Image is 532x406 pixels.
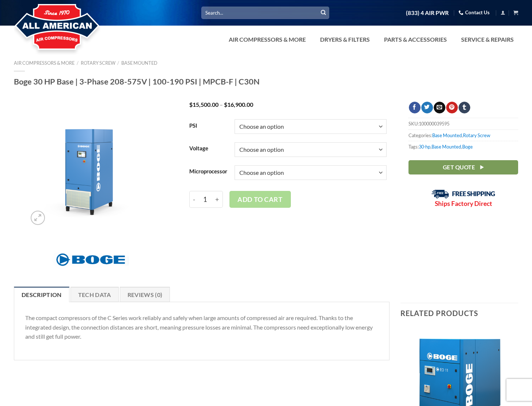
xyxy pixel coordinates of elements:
[419,144,430,150] a: 30-hp
[189,101,193,108] span: $
[121,60,157,66] a: Base Mounted
[408,129,518,141] span: Categories: ,
[189,123,227,129] label: PSI
[189,169,227,174] label: Microprocessor
[224,32,310,47] a: Air Compressors & More
[459,102,470,113] a: Share on Tumblr
[198,191,212,208] input: Product quantity
[220,101,223,108] span: –
[400,303,518,323] h3: Related products
[408,118,518,129] span: SKU:
[189,146,227,151] label: Voltage
[462,144,473,150] a: Boge
[443,163,475,172] span: Get Quote
[201,7,329,19] input: Search…
[432,132,462,138] a: Base Mounted
[14,76,518,87] h1: Boge 30 HP Base | 3-Phase 208-575V | 100-190 PSI | MPCB-F | C30N
[408,141,518,152] span: Tags: , ,
[409,102,420,113] a: Share on Facebook
[25,313,378,341] p: The compact compressors of the C Series work reliably and safely when large amounts of compressed...
[14,287,69,302] a: Description
[77,60,79,66] span: /
[224,101,253,108] bdi: 16,900.00
[380,32,451,47] a: Parts & Accessories
[189,191,198,208] input: -
[432,189,495,199] img: Free Shipping
[457,32,518,47] a: Service & Repairs
[117,60,119,66] span: /
[27,102,154,229] img: Boge 30 HP Base | 3-Phase 208-575V | 100-190 PSI | MPCB-F | C30N
[463,132,490,138] a: Rotary Screw
[316,32,374,47] a: Dryers & Filters
[212,191,223,208] input: +
[14,60,75,66] a: Air Compressors & More
[459,7,490,18] a: Contact Us
[501,8,505,17] a: Login
[120,287,170,302] a: Reviews (0)
[52,249,129,270] img: Boge
[189,101,218,108] bdi: 15,500.00
[421,102,433,113] a: Share on Twitter
[71,287,119,302] a: Tech Data
[446,102,457,113] a: Pin on Pinterest
[229,191,291,208] button: Add to cart
[408,160,518,174] a: Get Quote
[406,7,449,19] a: (833) 4 AIR PWR
[318,7,329,18] button: Submit
[435,200,492,207] strong: Ships Factory Direct
[224,101,227,108] span: $
[432,144,461,150] a: Base Mounted
[419,121,449,127] span: 100000039595
[81,60,115,66] a: Rotary Screw
[434,102,445,113] a: Email to a Friend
